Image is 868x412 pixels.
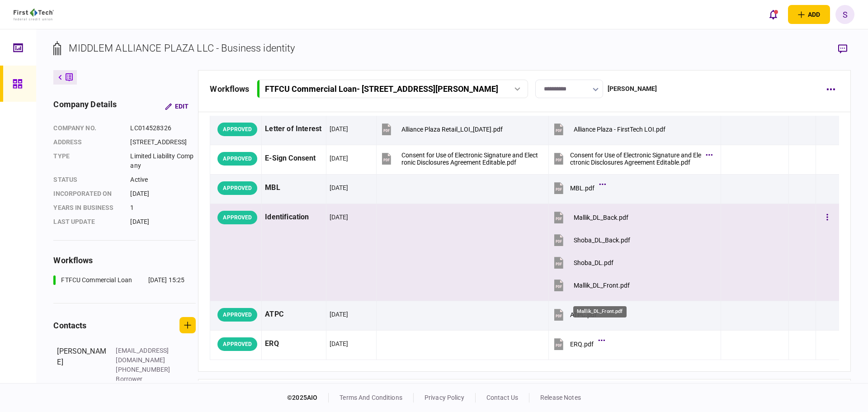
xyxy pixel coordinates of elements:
button: Consent for Use of Electronic Signature and Electronic Disclosures Agreement Editable.pdf [380,148,538,169]
div: address [53,137,121,147]
button: Consent for Use of Electronic Signature and Electronic Disclosures Agreement Editable.pdf [552,148,710,169]
div: status [53,175,121,185]
button: S [835,5,854,24]
div: APPROVED [217,211,257,224]
div: APPROVED [217,181,257,195]
div: ERQ.pdf [570,341,594,348]
div: [DATE] [330,124,349,133]
div: Shoba_DL.pdf [574,259,613,266]
button: open adding identity options [788,5,830,24]
div: LC014528326 [130,123,196,133]
div: Alliance Plaza Retail_LOI_10.01.25.pdf [401,126,503,133]
button: Shoba_DL_Back.pdf [552,230,630,250]
div: Mallik_DL_Front.pdf [574,282,630,289]
div: Alliance Plaza - FirstTech LOI.pdf [574,126,665,133]
div: Identification [265,207,322,227]
div: MBL.pdf [570,185,594,192]
div: [DATE] [130,189,196,199]
div: APPROVED [217,308,257,322]
a: release notes [540,394,581,401]
div: workflows [53,254,196,266]
div: ATPC.pdf [570,311,597,318]
button: Alliance Plaza - FirstTech LOI.pdf [552,119,665,139]
div: [PERSON_NAME] [608,84,657,94]
a: FTFCU Commercial Loan[DATE] 15:25 [53,275,184,285]
div: ERQ [265,334,322,354]
a: contact us [486,394,518,401]
div: Type [53,152,121,170]
div: APPROVED [217,337,257,351]
div: [STREET_ADDRESS] [130,137,196,147]
div: [DATE] [330,213,349,222]
div: [DATE] [330,154,349,163]
div: MBL [265,178,322,198]
div: Limited Liability Company [130,152,196,170]
div: years in business [53,203,121,213]
div: contacts [53,319,86,331]
div: [EMAIL_ADDRESS][DOMAIN_NAME] [116,346,175,365]
div: Borrower [116,374,175,384]
div: company details [53,98,117,114]
button: ERQ.pdf [552,334,603,354]
div: © 2025 AIO [287,393,329,403]
div: Mallik_DL_Back.pdf [574,214,628,221]
div: MIDDLEM ALLIANCE PLAZA LLC - Business identity [69,41,295,56]
div: Consent for Use of Electronic Signature and Electronic Disclosures Agreement Editable.pdf [570,152,701,166]
div: Mallik_DL_Front.pdf [573,306,627,317]
button: MBL.pdf [552,178,604,198]
img: client company logo [14,9,54,20]
div: [DATE] 15:25 [148,275,185,285]
button: Edit [158,98,196,114]
div: FTFCU Commercial Loan - [STREET_ADDRESS][PERSON_NAME] [265,84,498,94]
div: APPROVED [217,152,257,166]
div: Active [130,175,196,185]
button: FTFCU Commercial Loan- [STREET_ADDRESS][PERSON_NAME] [257,80,528,98]
button: Mallik_DL_Front.pdf [552,275,630,295]
div: FTFCU Commercial Loan [61,275,132,285]
div: 1 [130,203,196,213]
button: Mallik_DL_Back.pdf [552,207,628,227]
div: incorporated on [53,189,121,199]
div: company no. [53,123,121,133]
div: [PHONE_NUMBER] [116,365,175,374]
div: last update [53,217,121,227]
div: Shoba_DL_Back.pdf [574,237,630,244]
button: Alliance Plaza Retail_LOI_10.01.25.pdf [380,119,503,139]
div: Letter of Interest [265,119,322,139]
button: open notifications list [764,5,783,24]
div: [DATE] [130,217,196,227]
button: Shoba_DL.pdf [552,252,613,273]
div: [PERSON_NAME] [57,346,107,384]
a: terms and conditions [340,394,402,401]
div: E-Sign Consent [265,148,322,169]
div: workflows [210,83,249,95]
div: [DATE] [330,310,349,319]
button: ATPC.pdf [552,304,606,325]
div: Consent for Use of Electronic Signature and Electronic Disclosures Agreement Editable.pdf [401,152,538,166]
a: privacy policy [425,394,464,401]
div: ATPC [265,304,322,325]
div: [DATE] [330,183,349,192]
div: APPROVED [217,123,257,136]
div: [DATE] [330,339,349,348]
